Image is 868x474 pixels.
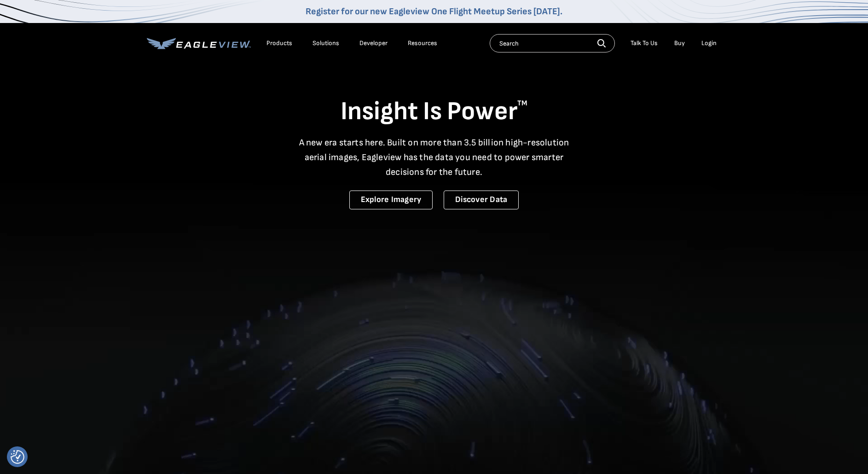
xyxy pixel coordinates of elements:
[147,96,721,128] h1: Insight Is Power
[444,191,519,209] a: Discover Data
[266,39,292,47] div: Products
[349,191,433,209] a: Explore Imagery
[306,6,562,17] a: Register for our new Eagleview One Flight Meetup Series [DATE].
[11,450,24,464] button: Consent Preferences
[674,39,685,47] a: Buy
[490,34,615,52] input: Search
[517,99,527,108] sup: TM
[312,39,339,47] div: Solutions
[359,39,388,47] a: Developer
[408,39,437,47] div: Resources
[631,39,658,47] div: Talk To Us
[701,39,717,47] div: Login
[11,450,24,464] img: Revisit consent button
[293,135,575,179] p: A new era starts here. Built on more than 3.5 billion high-resolution aerial images, Eagleview ha...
